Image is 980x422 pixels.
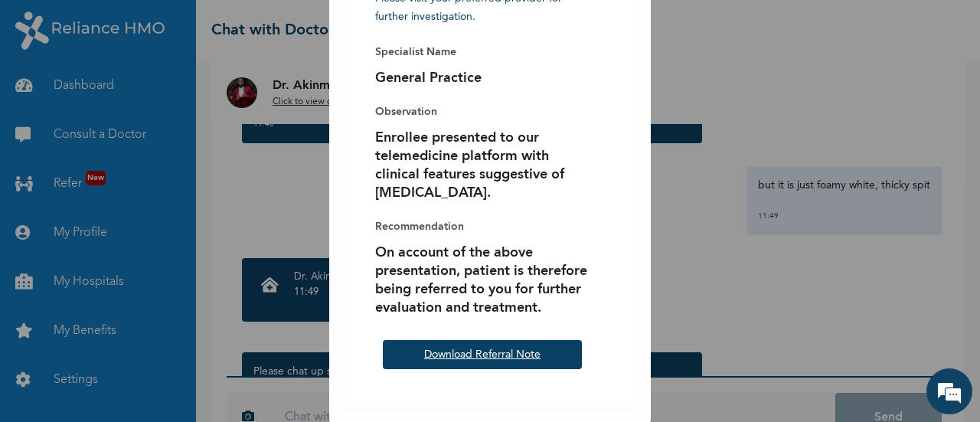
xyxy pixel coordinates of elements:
[375,69,590,87] p: General Practice
[375,103,590,121] p: Observation
[8,372,150,383] span: Conversation
[375,129,590,202] p: Enrollee presented to our telemedicine platform with clinical features suggestive of [MEDICAL_DATA].
[375,244,590,317] p: On account of the above presentation, patient is therefore being referred to you for further eval...
[150,345,292,393] div: FAQs
[375,43,590,61] p: Specialist Name
[424,349,541,360] a: Download Referral Note
[80,86,257,106] div: Chat with us now
[383,340,582,369] button: Download Referral Note
[89,129,211,284] span: We're online!
[375,218,590,236] p: Recommendation
[251,8,288,44] div: Minimize live chat window
[8,292,292,345] textarea: Type your message and hit 'Enter'
[28,77,62,115] img: d_794563401_company_1708531726252_794563401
